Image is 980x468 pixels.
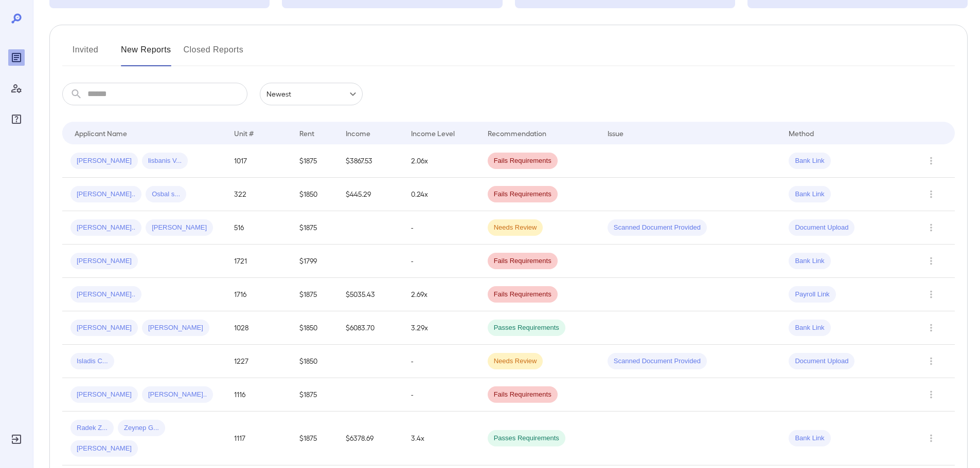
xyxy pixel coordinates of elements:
button: Row Actions [923,286,939,303]
span: Passes Requirements [488,434,565,443]
div: Reports [8,49,25,66]
span: Fails Requirements [488,290,558,299]
td: $6378.69 [337,411,403,465]
span: Radek Z... [70,423,114,433]
span: Bank Link [789,156,830,166]
button: New Reports [121,42,171,66]
div: Issue [608,127,624,139]
div: Unit # [234,127,254,139]
div: Method [789,127,814,139]
span: Bank Link [789,190,830,199]
button: Row Actions [923,253,939,269]
span: Payroll Link [789,290,835,299]
span: Scanned Document Provided [608,357,707,366]
td: 0.24x [403,178,479,211]
span: Needs Review [488,357,543,366]
td: 1117 [226,411,291,465]
span: Fails Requirements [488,156,558,166]
span: [PERSON_NAME] [70,390,138,400]
div: Log Out [8,431,25,447]
span: Bank Link [789,256,830,266]
td: - [403,378,479,411]
span: Fails Requirements [488,390,558,400]
td: 1721 [226,245,291,278]
span: Bank Link [789,434,830,443]
span: [PERSON_NAME].. [70,290,141,299]
span: lisbanis V... [142,156,188,166]
td: 1017 [226,144,291,178]
td: $1799 [291,245,337,278]
span: [PERSON_NAME] [146,223,213,233]
td: $6083.70 [337,311,403,345]
div: Income Level [411,127,455,139]
button: Row Actions [923,430,939,446]
div: Recommendation [488,127,546,139]
span: Fails Requirements [488,256,558,266]
span: [PERSON_NAME] [70,323,138,333]
td: - [403,345,479,378]
span: Zeynep G... [118,423,165,433]
div: Manage Users [8,80,25,97]
td: $1850 [291,345,337,378]
span: Passes Requirements [488,323,565,333]
td: 1716 [226,278,291,311]
span: Document Upload [789,223,854,233]
span: [PERSON_NAME].. [70,190,141,199]
span: Fails Requirements [488,190,558,199]
td: $1875 [291,144,337,178]
td: $1875 [291,378,337,411]
span: [PERSON_NAME] [70,444,138,454]
button: Row Actions [923,353,939,369]
div: Income [346,127,370,139]
td: 1028 [226,311,291,345]
td: - [403,211,479,245]
td: $3867.53 [337,144,403,178]
span: Isladis C... [70,357,114,366]
td: $1875 [291,211,337,245]
span: Document Upload [789,357,854,366]
td: 322 [226,178,291,211]
button: Row Actions [923,186,939,202]
div: Rent [299,127,316,139]
td: $1875 [291,411,337,465]
span: [PERSON_NAME] [70,256,138,266]
td: $5035.43 [337,278,403,311]
span: [PERSON_NAME].. [142,390,213,400]
td: 516 [226,211,291,245]
span: Scanned Document Provided [608,223,707,233]
div: Applicant Name [75,127,127,139]
td: - [403,245,479,278]
td: $1850 [291,311,337,345]
td: $1875 [291,278,337,311]
td: $445.29 [337,178,403,211]
button: Row Actions [923,320,939,336]
button: Row Actions [923,153,939,169]
button: Row Actions [923,219,939,236]
td: 1227 [226,345,291,378]
td: 3.29x [403,311,479,345]
td: 2.69x [403,278,479,311]
td: 1116 [226,378,291,411]
button: Closed Reports [184,42,244,66]
span: Osbal s... [146,190,186,199]
button: Row Actions [923,386,939,403]
span: [PERSON_NAME].. [70,223,141,233]
td: 3.4x [403,411,479,465]
span: [PERSON_NAME] [70,156,138,166]
span: Needs Review [488,223,543,233]
span: Bank Link [789,323,830,333]
span: [PERSON_NAME] [142,323,209,333]
div: Newest [260,83,363,105]
div: FAQ [8,111,25,127]
td: $1850 [291,178,337,211]
button: Invited [62,42,109,66]
td: 2.06x [403,144,479,178]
